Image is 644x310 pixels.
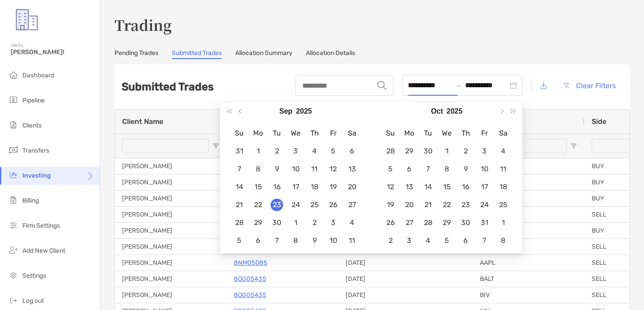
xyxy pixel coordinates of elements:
div: 1 [289,217,302,229]
div: 3 [289,145,302,157]
div: 13 [346,163,358,175]
div: 25 [497,199,509,211]
span: [PERSON_NAME]! [11,48,94,56]
div: 27 [346,199,358,211]
div: 5 [327,145,339,157]
td: 2025-10-16 [456,178,475,196]
td: 2025-09-11 [305,160,324,178]
div: 17 [478,181,491,193]
td: 2025-10-31 [475,214,494,232]
img: investing icon [8,170,19,180]
img: billing icon [8,195,19,205]
div: 4 [346,217,358,229]
span: Clients [22,122,42,129]
a: Submitted Trades [172,49,222,59]
div: 18 [308,181,321,193]
div: AAPL [473,239,585,255]
span: to [454,82,462,89]
td: 2025-10-01 [437,142,456,160]
button: Clear Filters [556,76,623,95]
div: 11 [497,163,509,175]
div: TSLA [473,174,585,190]
td: 2025-11-05 [437,232,456,250]
div: 11 [308,163,321,175]
th: Tu [419,124,437,142]
div: 24 [289,199,302,211]
div: 8 [289,234,302,247]
div: 10 [327,234,339,247]
div: 30 [459,217,472,229]
div: [PERSON_NAME] [115,271,227,287]
div: [PERSON_NAME] [115,287,227,303]
td: 2025-09-14 [230,178,249,196]
div: PM [473,223,585,238]
span: swap-right [454,82,462,89]
td: 2025-09-10 [286,160,305,178]
div: 30 [271,217,283,229]
td: 2025-10-06 [400,160,419,178]
div: 22 [441,199,453,211]
th: Fr [324,124,343,142]
th: We [437,124,456,142]
img: dashboard icon [8,69,19,80]
div: 15 [441,181,453,193]
button: Choose a year [296,102,312,120]
div: 4 [497,145,509,157]
div: [DATE] [339,255,473,271]
th: Sa [343,124,361,142]
td: 2025-10-04 [343,214,361,232]
a: Allocation Details [306,49,355,59]
div: 4 [308,145,321,157]
div: 1 [441,145,453,157]
td: 2025-10-04 [494,142,513,160]
td: 2025-10-05 [230,232,249,250]
span: Add New Client [22,247,65,255]
td: 2025-10-03 [324,214,343,232]
span: Pipeline [22,97,45,104]
button: Open Filter Menu [570,142,577,149]
div: 14 [233,181,246,193]
div: 27 [403,217,415,229]
div: 29 [403,145,415,157]
div: 9 [308,234,321,247]
th: Su [230,124,249,142]
div: 5 [441,234,453,247]
a: Pending Trades [114,49,158,59]
span: Billing [22,197,39,204]
td: 2025-11-04 [419,232,437,250]
button: Choose a month [431,102,443,120]
span: Log out [22,297,44,305]
td: 2025-10-30 [456,214,475,232]
td: 2025-10-01 [286,214,305,232]
td: 2025-09-28 [230,214,249,232]
td: 2025-09-19 [324,178,343,196]
div: 7 [478,234,491,247]
div: BIV [473,287,585,303]
div: 12 [384,181,397,193]
a: 8OG05435 [234,273,267,285]
td: 2025-10-09 [456,160,475,178]
th: Th [456,124,475,142]
div: [DATE] [339,287,473,303]
td: 2025-11-06 [456,232,475,250]
img: logout icon [8,295,19,306]
div: 1 [497,217,509,229]
div: 26 [384,217,397,229]
td: 2025-09-27 [343,196,361,214]
td: 2025-09-18 [305,178,324,196]
img: Zoe Logo [11,4,43,36]
img: add_new_client icon [8,245,19,255]
div: 10 [478,163,491,175]
span: Client Name [122,117,163,126]
td: 2025-09-06 [343,142,361,160]
td: 2025-10-17 [475,178,494,196]
div: 31 [478,217,491,229]
div: 2 [459,145,472,157]
td: 2025-09-12 [324,160,343,178]
td: 2025-10-15 [437,178,456,196]
div: 14 [422,181,434,193]
td: 2025-10-25 [494,196,513,214]
td: 2025-10-10 [475,160,494,178]
p: 8OG05435 [234,289,267,301]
